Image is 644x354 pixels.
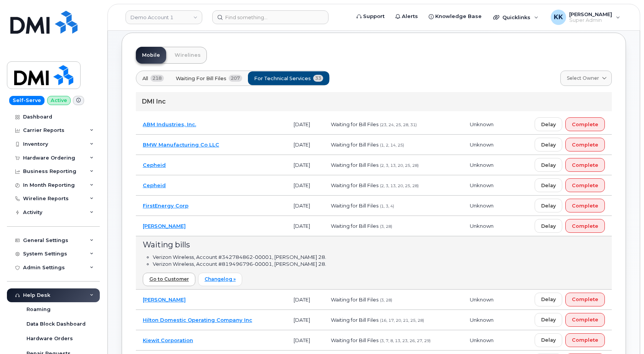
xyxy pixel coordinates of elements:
[198,273,242,286] a: Changelog »
[470,142,494,148] span: Unknown
[541,222,556,230] span: Delay
[541,182,556,189] span: Delay
[535,117,562,131] button: Delay
[142,75,148,82] span: All
[535,293,562,306] button: Delay
[535,138,562,151] button: Delay
[535,219,562,233] button: Delay
[143,223,186,229] a: [PERSON_NAME]
[331,142,378,148] span: Waiting for Bill Files
[423,9,487,24] a: Knowledge Base
[351,9,390,24] a: Support
[287,196,324,216] td: [DATE]
[569,11,612,17] span: [PERSON_NAME]
[331,182,378,188] span: Waiting for Bill Files
[331,317,378,323] span: Waiting for Bill Files
[565,333,605,347] button: Complete
[535,199,562,212] button: Delay
[565,158,605,172] button: Complete
[541,121,556,128] span: Delay
[125,10,202,24] a: Demo Account 1
[572,296,598,303] span: Complete
[572,121,598,128] span: Complete
[380,224,392,229] span: (3, 28)
[176,75,226,82] span: Waiting for Bill Files
[541,202,556,209] span: Delay
[435,13,482,20] span: Knowledge Base
[535,178,562,192] button: Delay
[287,290,324,310] td: [DATE]
[541,141,556,148] span: Delay
[541,316,556,323] span: Delay
[470,223,494,229] span: Unknown
[143,296,186,303] a: [PERSON_NAME]
[572,316,598,323] span: Complete
[390,9,423,24] a: Alerts
[470,203,494,209] span: Unknown
[143,239,605,250] div: Waiting bills
[287,330,324,351] td: [DATE]
[331,203,378,209] span: Waiting for Bill Files
[567,75,599,82] span: Select Owner
[380,183,419,188] span: (2, 3, 13, 20, 25, 28)
[136,92,612,111] div: DMI Inc
[150,75,164,82] span: 218
[143,317,252,323] a: Hilton Domestic Operating Company Inc
[287,216,324,236] td: [DATE]
[541,161,556,169] span: Delay
[572,141,598,148] span: Complete
[229,75,242,82] span: 207
[541,336,556,344] span: Delay
[470,121,494,127] span: Unknown
[572,161,598,169] span: Complete
[470,317,494,323] span: Unknown
[136,47,166,64] a: Mobile
[143,203,188,209] a: FirstEnergy Corp
[363,13,385,20] span: Support
[331,337,378,343] span: Waiting for Bill Files
[572,202,598,209] span: Complete
[565,313,605,327] button: Complete
[380,338,431,343] span: (3, 7, 8, 13, 23, 26, 27, 29)
[331,223,378,229] span: Waiting for Bill Files
[565,117,605,131] button: Complete
[554,13,563,22] span: KK
[153,260,605,268] li: Verizon Wireless, Account #819496796-00001, [PERSON_NAME] 28.
[569,17,612,23] span: Super Admin
[470,182,494,188] span: Unknown
[565,199,605,212] button: Complete
[153,254,605,261] li: Verizon Wireless, Account #342784862-00001, [PERSON_NAME] 28.
[331,296,378,303] span: Waiting for Bill Files
[565,178,605,192] button: Complete
[535,333,562,347] button: Delay
[331,121,378,127] span: Waiting for Bill Files
[287,155,324,175] td: [DATE]
[143,337,193,343] a: Kiewit Corporation
[143,121,196,127] a: ABM Industries, Inc.
[380,143,404,148] span: (1, 2, 14, 25)
[572,182,598,189] span: Complete
[287,135,324,155] td: [DATE]
[380,163,419,168] span: (2, 3, 13, 20, 25, 28)
[143,142,219,148] a: BMW Manufacturing Co LLC
[502,14,530,20] span: Quicklinks
[560,71,612,86] a: Select Owner
[488,10,544,25] div: Quicklinks
[287,310,324,330] td: [DATE]
[470,162,494,168] span: Unknown
[380,122,417,127] span: (23, 24, 25, 28, 31)
[143,273,195,286] a: Go to Customer
[402,13,418,20] span: Alerts
[545,10,626,25] div: Kristin Kammer-Grossman
[565,293,605,306] button: Complete
[535,313,562,327] button: Delay
[380,318,424,323] span: (16, 17, 20, 21, 25, 28)
[541,296,556,303] span: Delay
[572,336,598,344] span: Complete
[535,158,562,172] button: Delay
[380,204,394,209] span: (1, 3, 4)
[565,138,605,151] button: Complete
[470,337,494,343] span: Unknown
[212,10,329,24] input: Find something...
[380,298,392,303] span: (3, 28)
